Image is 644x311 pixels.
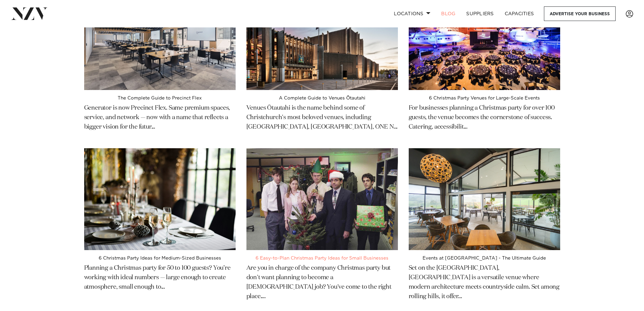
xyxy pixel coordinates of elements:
[409,148,560,250] img: Events at Wainui Golf Club - The Ultimate Guide
[409,101,560,132] p: For businesses planning a Christmas party for over 100 guests, the venue becomes the cornerstone ...
[246,101,398,132] p: Venues Ōtautahi is the name behind some of Christchurch's most beloved venues, including [GEOGRAP...
[388,6,436,21] a: Locations
[84,101,236,132] p: Generator is now Precinct Flex. Same premium spaces, service, and network — now with a name that ...
[436,6,461,21] a: BLOG
[409,95,560,101] h4: 6 Christmas Party Venues for Large-Scale Events
[11,7,48,20] img: nzv-logo.png
[84,95,236,101] h4: The Complete Guide to Precinct Flex
[246,261,398,302] p: Are you in charge of the company Christmas party but don't want planning to become a [DEMOGRAPHIC...
[246,148,398,310] a: 6 Easy-to-Plan Christmas Party Ideas for Small Businesses 6 Easy-to-Plan Christmas Party Ideas fo...
[409,261,560,302] p: Set on the [GEOGRAPHIC_DATA], [GEOGRAPHIC_DATA] is a versatile venue where modern architecture me...
[461,6,499,21] a: SUPPLIERS
[84,148,236,300] a: 6 Christmas Party Ideas for Medium-Sized Businesses 6 Christmas Party Ideas for Medium-Sized Busi...
[84,261,236,292] p: Planning a Christmas party for 50 to 100 guests? You’re working with ideal numbers — large enough...
[499,6,540,21] a: Capacities
[409,148,560,310] a: Events at Wainui Golf Club - The Ultimate Guide Events at [GEOGRAPHIC_DATA] - The Ultimate Guide ...
[84,148,236,250] img: 6 Christmas Party Ideas for Medium-Sized Businesses
[246,95,398,101] h4: A Complete Guide to Venues Ōtautahi
[246,256,398,261] h4: 6 Easy-to-Plan Christmas Party Ideas for Small Businesses
[84,256,236,261] h4: 6 Christmas Party Ideas for Medium-Sized Businesses
[409,256,560,261] h4: Events at [GEOGRAPHIC_DATA] - The Ultimate Guide
[544,6,616,21] a: Advertise your business
[246,148,398,250] img: 6 Easy-to-Plan Christmas Party Ideas for Small Businesses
